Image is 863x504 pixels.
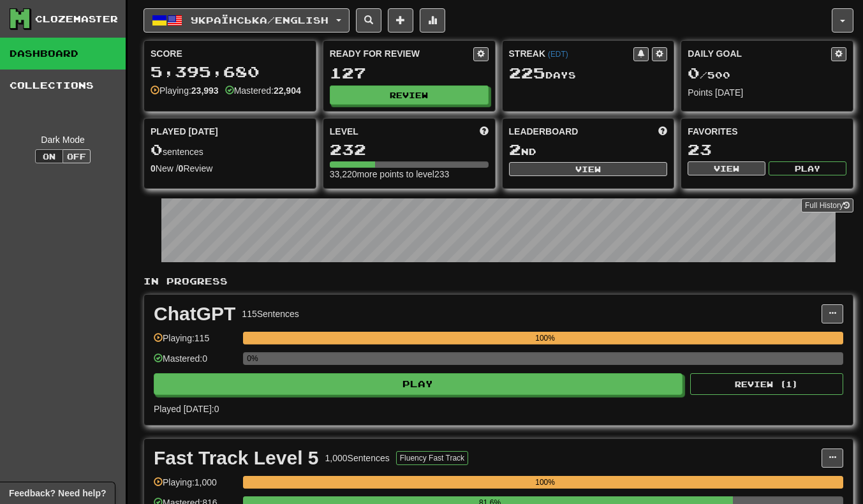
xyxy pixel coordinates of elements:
div: 1,000 Sentences [325,452,390,464]
button: Play [154,373,682,395]
div: Daily Goal [688,47,831,61]
span: Leaderboard [509,125,579,138]
span: 0 [151,140,163,158]
p: In Progress [144,275,853,288]
strong: 0 [179,163,184,174]
span: Played [DATE] [151,125,218,138]
a: Full History [801,198,853,212]
span: This week in points, UTC [658,125,667,138]
button: Fluency Fast Track [396,451,468,465]
button: View [509,162,668,176]
div: 100% [247,332,843,345]
div: Score [151,47,309,60]
div: nd [509,142,668,158]
span: Played [DATE]: 0 [154,404,219,414]
div: Clozemaster [35,13,118,26]
div: Day s [509,65,668,82]
div: Favorites [688,125,846,138]
div: Playing: 115 [154,332,237,353]
button: Add sentence to collection [388,8,413,33]
strong: 0 [151,163,156,174]
button: Search sentences [356,8,381,33]
div: Streak [509,47,634,60]
button: More stats [420,8,445,33]
div: Playing: 1,000 [154,476,237,497]
div: 127 [330,65,489,81]
a: (EDT) [548,50,568,59]
div: ChatGPT [154,304,235,323]
div: sentences [151,142,309,158]
div: Points [DATE] [688,86,846,99]
span: 0 [688,64,700,82]
div: 232 [330,142,489,158]
div: Fast Track Level 5 [154,448,319,468]
div: 23 [688,142,846,158]
button: Play [769,161,846,175]
div: 100% [247,476,843,489]
span: 225 [509,64,545,82]
div: 5,395,680 [151,64,309,80]
strong: 23,993 [191,85,219,96]
div: Mastered: [225,84,301,97]
span: Score more points to level up [480,125,489,138]
span: / 500 [688,70,730,80]
button: On [35,149,63,163]
span: 2 [509,140,521,158]
button: Review (1) [690,373,843,395]
div: Playing: [151,84,219,97]
div: Dark Mode [10,133,116,146]
span: Open feedback widget [9,487,106,500]
button: Review [330,85,489,105]
button: Українська/English [144,8,350,33]
div: Mastered: 0 [154,352,237,373]
strong: 22,904 [274,85,301,96]
span: Level [330,125,358,138]
div: 115 Sentences [242,308,299,320]
span: Українська / English [191,15,328,26]
div: 33,220 more points to level 233 [330,168,489,181]
div: New / Review [151,162,309,175]
div: Ready for Review [330,47,473,60]
button: View [688,161,765,175]
button: Off [63,149,91,163]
